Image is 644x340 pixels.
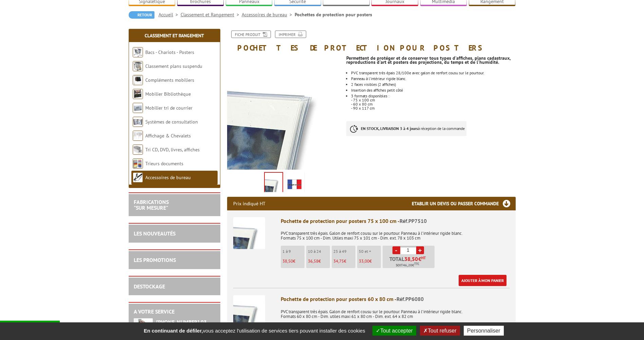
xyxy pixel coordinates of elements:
sup: HT [421,256,426,260]
span: 38,50 [404,256,418,262]
div: 3 formats disponibles : [351,94,515,98]
p: PVC transparent très épais. Galon de renfort cousu sur le pourtour. Panneau à l’intérieur rigide ... [281,226,510,241]
a: Tri CD, DVD, livres, affiches [145,147,200,153]
p: 25 à 49 [333,249,355,254]
a: DESTOCKAGE [134,283,165,290]
img: Classement plans suspendu [133,61,143,71]
a: Systèmes de consultation [145,119,198,125]
p: € [333,259,355,264]
button: Personnaliser (fenêtre modale) [464,326,504,336]
p: € [308,259,330,264]
img: pp7510_pochettes_de_protection_pour_posters_75x100cm.jpg [227,55,342,170]
a: Classement et Rangement [145,33,204,39]
span: 34,75 [333,258,344,264]
a: Imprimer [275,31,306,38]
li: Insertion des affiches petit côté [351,88,515,92]
a: - [392,246,400,254]
a: + [416,246,424,254]
span: 46,20 [403,263,412,268]
img: Trieurs documents [133,158,143,169]
p: Total [384,256,435,268]
p: 50 et + [359,249,381,254]
p: 2 faces visibles (2 affiches) [351,82,515,87]
strong: En continuant de défiler, [144,328,203,334]
a: Retour [129,11,154,19]
img: Mobilier Bibliothèque [133,89,143,99]
a: Mobilier tri de courrier [145,105,192,111]
img: Compléments mobiliers [133,75,143,85]
span: 33,00 [359,258,369,264]
a: Ajouter à mon panier [459,275,507,286]
a: Trieurs documents [145,160,183,167]
span: Soit € [396,263,419,268]
span: 38,50 [282,258,293,264]
a: FABRICATIONS"Sur Mesure" [134,199,169,211]
a: Compléments mobiliers [145,77,194,83]
li: PVC transparent très épais 28/100e avec galon de renfort cousu sur le pourtour. [351,71,515,75]
img: Tri CD, DVD, livres, affiches [133,145,143,155]
img: Pochette de protection pour posters 60 x 80 cm [233,295,265,327]
span: € [418,256,421,262]
a: Affichage & Chevalets [145,133,191,139]
p: PVC transparent très épais. Galon de renfort cousu sur le pourtour. Panneau à l’intérieur rigide ... [281,305,510,319]
h2: A votre service [134,309,215,315]
div: Pochette de protection pour posters 75 x 100 cm - [281,217,510,225]
div: - 90 x 117 cm [351,106,515,110]
p: € [359,259,381,264]
span: 36,58 [308,258,318,264]
img: Systèmes de consultation [133,117,143,127]
a: Accessoires de bureau [242,12,295,18]
a: Fiche produit [231,31,271,38]
sup: TTC [414,262,419,266]
li: Panneau à l’intérieur rigide blanc. [351,77,515,81]
span: vous acceptez l'utilisation de services tiers pouvant installer des cookies [140,328,368,334]
button: Tout refuser [420,326,460,336]
p: Prix indiqué HT [233,197,265,210]
img: Pochette de protection pour posters 75 x 100 cm [233,217,265,249]
p: 10 à 24 [308,249,330,254]
img: edimeta_produit_fabrique_en_france.jpg [287,173,303,194]
div: - 60 x 80 cm [351,102,515,106]
img: Accessoires de bureau [133,172,143,183]
p: € [282,259,305,264]
a: Bacs - Chariots - Posters [145,49,194,55]
span: Réf.PP7510 [400,218,427,224]
p: 1 à 9 [282,249,305,254]
img: Bacs - Chariots - Posters [133,47,143,57]
a: LES NOUVEAUTÉS [134,230,176,237]
h3: Etablir un devis ou passer commande [412,197,516,210]
p: à réception de la commande [346,121,466,136]
span: Réf.PP6080 [397,296,424,302]
img: Mobilier tri de courrier [133,103,143,113]
a: LES PROMOTIONS [134,257,176,263]
img: Affichage & Chevalets [133,131,143,141]
li: Pochettes de protection pour posters [295,11,372,18]
strong: Permettent de protéger et de conserver tous types d'affiches, plans cadastraux, reproductions d'a... [346,55,511,65]
strong: [PHONE_NUMBER] 03 [156,319,207,325]
div: - 75 x 100 cm [351,98,515,102]
button: Tout accepter [372,326,416,336]
div: Pochette de protection pour posters 60 x 80 cm - [281,295,510,303]
a: Mobilier Bibliothèque [145,91,191,97]
a: Classement et Rangement [181,12,242,18]
a: Accessoires de bureau [145,174,191,181]
img: pp7510_pochettes_de_protection_pour_posters_75x100cm.jpg [265,173,282,194]
a: Classement plans suspendu [145,63,202,69]
strong: EN STOCK, LIVRAISON 3 à 4 jours [361,126,418,131]
a: Accueil [159,12,181,18]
